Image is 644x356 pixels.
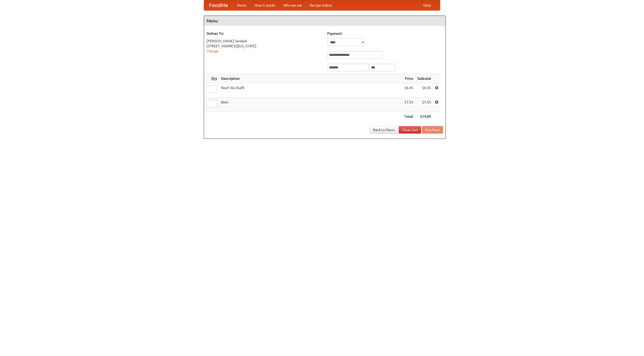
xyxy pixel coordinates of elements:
th: Description [219,74,402,83]
a: Back to Menu [370,126,398,134]
h5: Deliver To: [207,31,322,36]
h5: Payment: [327,31,443,36]
td: Beer [219,98,402,112]
a: Help [419,0,435,10]
a: Change [207,49,219,53]
a: Home [233,0,251,10]
td: $7.55 [402,98,415,112]
a: Clear Cart [399,126,421,134]
th: Subtotal [415,74,433,83]
td: $6.45 [402,83,415,98]
div: [PERSON_NAME] Serdask [207,38,322,44]
td: $6.45 [415,83,433,98]
div: [STREET_ADDRESS][US_STATE] [207,44,322,49]
a: Recipe videos [306,0,336,10]
a: Who we are [279,0,306,10]
td: $7.55 [415,98,433,112]
button: Purchase [422,126,443,134]
th: Price [402,74,415,83]
h4: Menu [204,16,446,26]
a: How it works [251,0,279,10]
td: Beef ribs (half) [219,83,402,98]
th: Total: [402,112,415,121]
th: $14.00 [415,112,433,121]
th: Qty [204,74,219,83]
a: FoodMe [204,0,233,10]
